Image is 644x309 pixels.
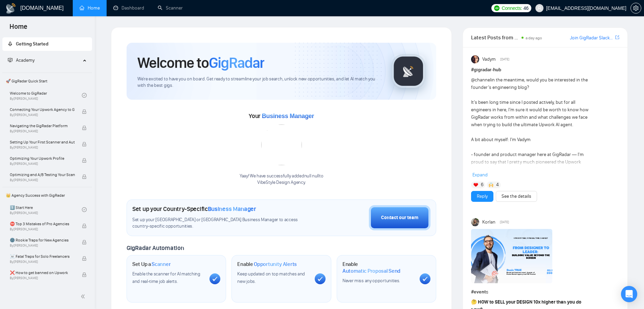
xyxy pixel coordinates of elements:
[10,146,75,150] span: By [PERSON_NAME]
[471,76,590,270] div: in the meantime, would you be interested in the founder’s engineering blog? It’s been long time s...
[481,181,484,188] span: 6
[496,181,499,188] span: 4
[3,189,91,202] span: 👑 Agency Success with GigRadar
[254,261,297,268] span: Opportunity Alerts
[615,34,619,41] a: export
[4,22,33,36] span: Home
[240,173,323,186] div: Yaay! We have successfully added null null to
[477,193,488,200] a: Reply
[570,34,614,42] a: Join GigRadar Slack Community
[8,58,13,62] span: fund-projection-screen
[8,41,13,46] span: rocket
[16,57,35,63] span: Academy
[132,217,311,230] span: Set up your [GEOGRAPHIC_DATA] or [GEOGRAPHIC_DATA] Business Manager to access country-specific op...
[240,179,323,186] p: VibeStyle Design Agency .
[10,113,75,117] span: By [PERSON_NAME]
[209,54,264,72] span: GigRadar
[132,205,256,213] h1: Set up your Country-Specific
[10,237,75,244] span: 🌚 Rookie Traps for New Agencies
[8,57,35,63] span: Academy
[82,256,87,261] span: lock
[10,155,75,162] span: Optimizing Your Upwork Profile
[132,271,200,284] span: Enable the scanner for AI matching and real-time job alerts.
[471,229,552,283] img: F09HV7Q5KUN-Denis%20True.png
[113,5,144,11] a: dashboardDashboard
[81,293,87,300] span: double-left
[342,268,400,274] span: Automatic Proposal Send
[502,193,531,200] a: See the details
[630,5,641,11] a: setting
[82,224,87,228] span: lock
[82,207,87,212] span: check-circle
[471,77,491,83] span: @channel
[82,174,87,179] span: lock
[471,288,619,296] h1: # events
[82,272,87,277] span: lock
[471,299,477,305] span: 🤔
[10,227,75,231] span: By [PERSON_NAME]
[381,214,418,221] div: Contact our team
[369,205,430,230] button: Contact our team
[237,261,297,268] h1: Enable
[10,202,82,217] a: 1️⃣ Start HereBy[PERSON_NAME]
[137,54,264,72] h1: Welcome to
[10,178,75,182] span: By [PERSON_NAME]
[237,271,305,284] span: Keep updated on top matches and new jobs.
[5,3,16,14] img: logo
[496,191,537,202] button: See the details
[10,244,75,248] span: By [PERSON_NAME]
[482,218,495,226] span: Korlan
[10,129,75,133] span: By [PERSON_NAME]
[482,56,496,63] span: Vadym
[10,220,75,227] span: ⛔ Top 3 Mistakes of Pro Agencies
[10,276,75,280] span: By [PERSON_NAME]
[10,171,75,178] span: Optimizing and A/B Testing Your Scanner for Better Results
[471,66,619,74] h1: # gigradar-hub
[10,269,75,276] span: ❌ How to get banned on Upwork
[537,6,542,11] span: user
[10,139,75,146] span: Setting Up Your First Scanner and Auto-Bidder
[3,74,91,88] span: 🚀 GigRadar Quick Start
[261,124,302,165] img: error
[152,261,171,268] span: Scanner
[10,88,82,103] a: Welcome to GigRadarBy[PERSON_NAME]
[473,182,478,187] img: ❤️
[208,205,256,213] span: Business Manager
[471,191,493,202] button: Reply
[524,4,529,12] span: 46
[10,106,75,113] span: Connecting Your Upwork Agency to GigRadar
[2,37,92,51] li: Getting Started
[80,5,100,11] a: homeHome
[526,36,542,40] span: a day ago
[10,162,75,166] span: By [PERSON_NAME]
[10,253,75,260] span: ☠️ Fatal Traps for Solo Freelancers
[615,35,619,40] span: export
[500,56,509,62] span: [DATE]
[137,76,381,89] span: We're excited to have you on board. Get ready to streamline your job search, unlock new opportuni...
[342,261,414,274] h1: Enable
[82,240,87,245] span: lock
[471,55,479,63] img: Vadym
[392,54,425,88] img: gigradar-logo.png
[630,3,641,14] button: setting
[471,218,479,226] img: Korlan
[500,219,509,225] span: [DATE]
[502,4,522,12] span: Connects:
[472,172,488,178] span: Expand
[10,122,75,129] span: Navigating the GigRadar Platform
[489,182,493,187] img: 🙌
[158,5,183,11] a: searchScanner
[262,113,314,119] span: Business Manager
[82,109,87,114] span: lock
[132,261,171,268] h1: Set Up a
[127,244,184,252] span: GigRadar Automation
[249,112,314,120] span: Your
[82,142,87,147] span: lock
[621,286,637,302] div: Open Intercom Messenger
[10,260,75,264] span: By [PERSON_NAME]
[494,5,499,11] img: upwork-logo.png
[342,278,400,284] span: Never miss any opportunities.
[471,33,519,42] span: Latest Posts from the GigRadar Community
[16,41,48,47] span: Getting Started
